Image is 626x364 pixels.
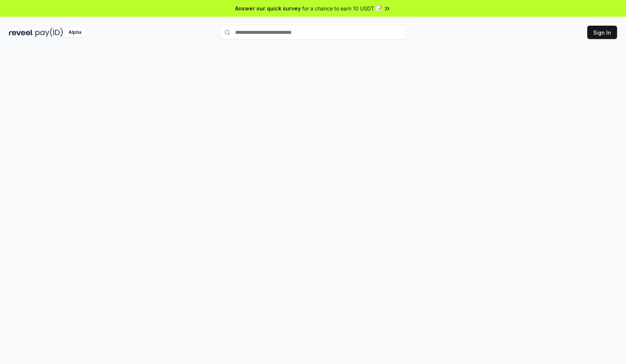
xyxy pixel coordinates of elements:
[64,28,85,37] div: Alpha
[235,4,301,12] span: Answer our quick survey
[35,28,63,37] img: pay_id
[302,4,382,12] span: for a chance to earn 10 USDT 📝
[587,26,617,39] button: Sign In
[9,28,34,37] img: reveel_dark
